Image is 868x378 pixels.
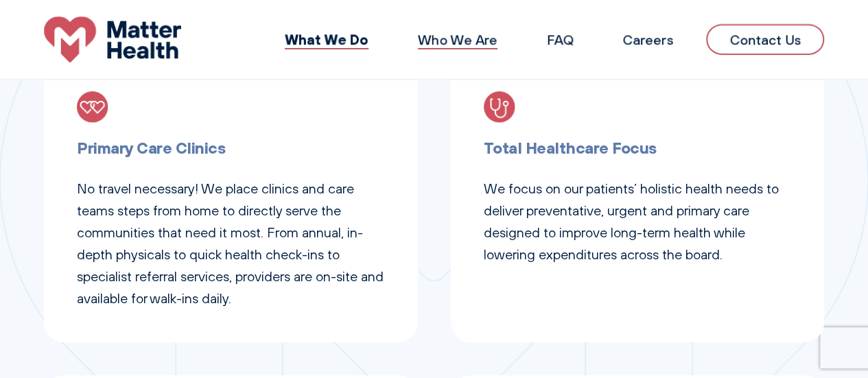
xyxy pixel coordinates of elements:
a: Who We Are [418,31,497,48]
a: What We Do [285,30,368,48]
h3: Primary Care Clinics [77,135,385,161]
a: Careers [622,31,673,48]
p: We focus on our patients’ holistic health needs to deliver preventative, urgent and primary care ... [484,178,792,265]
a: Contact Us [706,24,824,55]
a: FAQ [547,31,573,48]
h3: Total Healthcare Focus [484,135,792,161]
p: No travel necessary! We place clinics and care teams steps from home to directly serve the commun... [77,178,385,309]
